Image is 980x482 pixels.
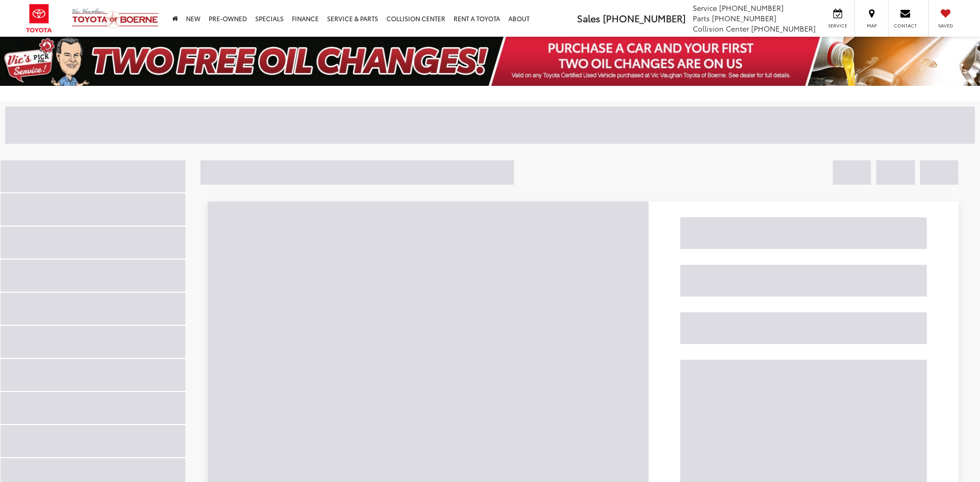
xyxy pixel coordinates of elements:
span: Service [693,3,717,13]
span: [PHONE_NUMBER] [712,13,776,23]
span: Parts [693,13,710,23]
img: Vic Vaughan Toyota of Boerne [71,8,159,29]
span: Saved [934,22,957,29]
span: [PHONE_NUMBER] [719,3,784,13]
span: Contact [894,22,917,29]
span: Service [826,22,849,29]
span: [PHONE_NUMBER] [603,11,686,25]
span: [PHONE_NUMBER] [751,23,816,34]
span: Sales [577,11,600,25]
span: Collision Center [693,23,749,34]
span: Map [860,22,883,29]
